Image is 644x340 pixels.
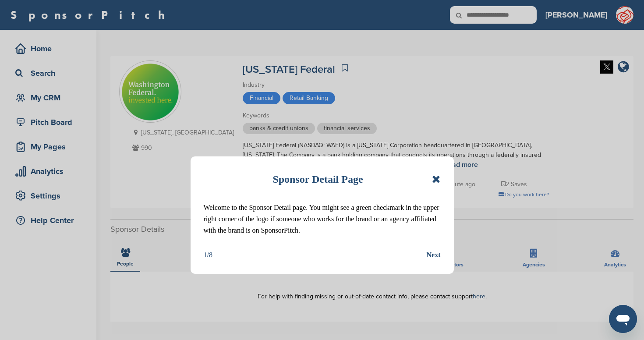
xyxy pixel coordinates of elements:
p: Welcome to the Sponsor Detail page. You might see a green checkmark in the upper right corner of ... [204,202,441,236]
iframe: Button to launch messaging window [609,305,637,333]
button: Next [427,249,441,261]
h1: Sponsor Detail Page [272,170,363,189]
div: 1/8 [204,249,212,261]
